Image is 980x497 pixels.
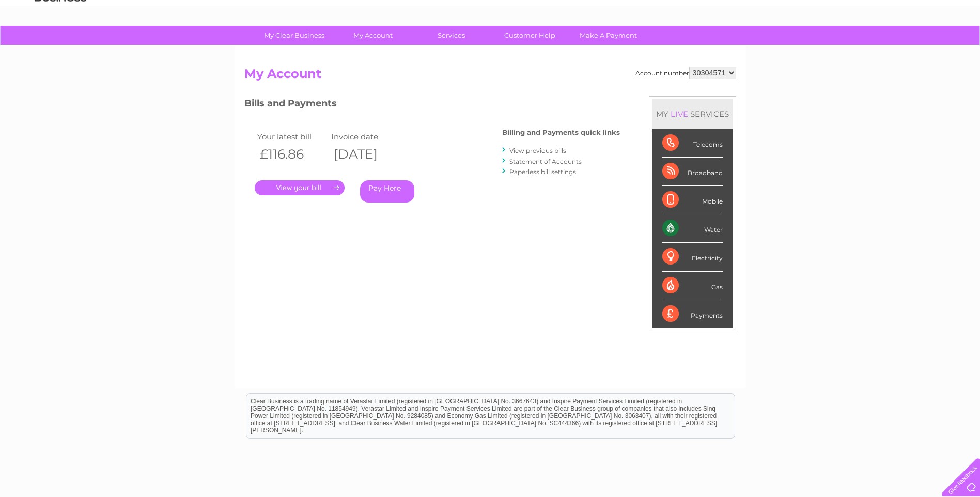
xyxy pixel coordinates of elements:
[329,144,403,165] th: [DATE]
[509,158,582,165] a: Statement of Accounts
[509,147,566,154] a: View previous bills
[798,44,818,52] a: Water
[662,272,723,300] div: Gas
[668,109,690,119] div: LIVE
[409,26,494,45] a: Services
[244,67,736,86] h2: My Account
[662,158,723,186] div: Broadband
[662,214,723,243] div: Water
[255,144,329,165] th: £116.86
[652,99,733,129] div: MY SERVICES
[330,26,415,45] a: My Account
[360,180,414,203] a: Pay Here
[255,180,345,195] a: .
[329,130,403,144] td: Invoice date
[911,44,937,52] a: Contact
[853,44,884,52] a: Telecoms
[635,67,736,79] div: Account number
[252,26,337,45] a: My Clear Business
[244,96,620,114] h3: Bills and Payments
[566,26,651,45] a: Make A Payment
[662,186,723,214] div: Mobile
[34,27,87,58] img: logo.png
[246,6,735,50] div: Clear Business is a trading name of Verastar Limited (registered in [GEOGRAPHIC_DATA] No. 3667643...
[509,168,576,176] a: Paperless bill settings
[890,44,905,52] a: Blog
[255,130,329,144] td: Your latest bill
[946,44,970,52] a: Log out
[824,44,847,52] a: Energy
[662,129,723,158] div: Telecoms
[785,5,857,18] a: 0333 014 3131
[662,300,723,328] div: Payments
[662,243,723,271] div: Electricity
[487,26,572,45] a: Customer Help
[502,129,620,136] h4: Billing and Payments quick links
